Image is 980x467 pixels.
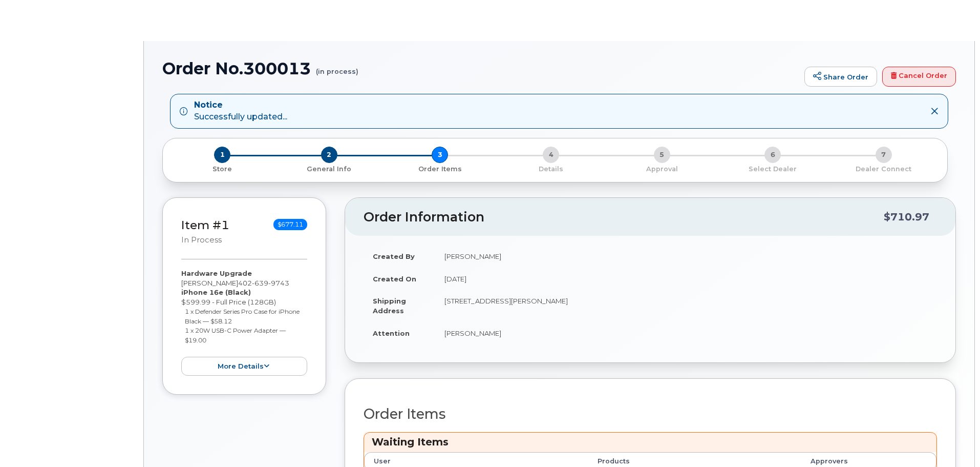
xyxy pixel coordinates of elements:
[273,219,307,230] span: $677.11
[268,279,289,287] span: 9743
[171,163,274,174] a: 1 Store
[373,275,416,283] strong: Created On
[181,269,307,376] div: [PERSON_NAME] $599.99 - Full Price (128GB)
[181,288,251,296] strong: iPhone 16e (Black)
[185,327,286,344] small: 1 x 20W USB-C Power Adapter — $19.00
[364,407,937,422] h2: Order Items
[181,235,222,245] small: in process
[373,329,410,337] strong: Attention
[194,99,287,111] strong: Notice
[162,59,799,77] h1: Order No.300013
[372,435,929,449] h3: Waiting Items
[882,67,956,87] a: Cancel Order
[364,210,884,225] h2: Order Information
[181,269,252,277] strong: Hardware Upgrade
[804,67,877,87] a: Share Order
[321,147,337,163] span: 2
[181,357,307,376] button: more details
[278,165,381,174] p: General Info
[435,322,937,344] td: [PERSON_NAME]
[185,308,300,325] small: 1 x Defender Series Pro Case for iPhone Black — $58.12
[435,245,937,268] td: [PERSON_NAME]
[373,252,415,260] strong: Created By
[181,218,229,232] a: Item #1
[252,279,268,287] span: 639
[884,207,929,227] div: $710.97
[316,59,358,75] small: (in process)
[175,165,270,174] p: Store
[274,163,385,174] a: 2 General Info
[194,99,287,123] div: Successfully updated...
[435,268,937,290] td: [DATE]
[238,279,289,287] span: 402
[214,147,230,163] span: 1
[373,297,406,315] strong: Shipping Address
[435,290,937,321] td: [STREET_ADDRESS][PERSON_NAME]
